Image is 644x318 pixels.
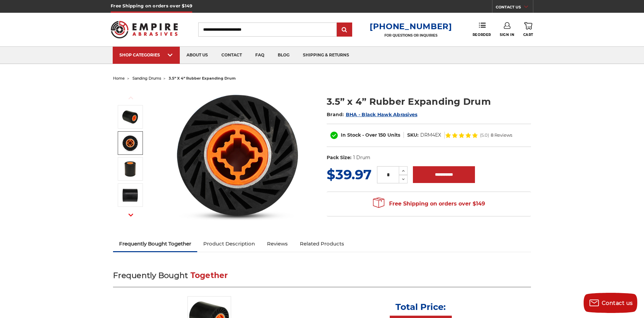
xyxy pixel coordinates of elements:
[500,33,514,37] span: Sign In
[420,132,441,139] dd: DRM4EX
[395,302,446,312] p: Total Price:
[480,133,489,137] span: (5.0)
[271,47,296,64] a: blog
[362,132,377,138] span: - Over
[496,3,533,13] a: CONTACT US
[523,22,533,37] a: Cart
[123,208,139,222] button: Next
[341,132,361,138] span: In Stock
[215,47,249,64] a: contact
[296,47,356,64] a: shipping & returns
[523,33,533,37] span: Cart
[197,236,261,251] a: Product Description
[373,197,485,211] span: Free Shipping on orders over $149
[338,23,351,37] input: Submit
[327,95,531,108] h1: 3.5” x 4” Rubber Expanding Drum
[113,76,125,81] a: home
[122,108,139,125] img: 3.5 inch rubber expanding drum for sanding belt
[169,76,236,81] span: 3.5” x 4” rubber expanding drum
[294,236,350,251] a: Related Products
[132,76,161,81] a: sanding drums
[602,300,633,306] span: Contact us
[261,236,294,251] a: Reviews
[122,135,139,151] img: 3.5 inch x 4 inch expanding drum
[473,33,491,37] span: Reorder
[327,154,352,161] dt: Pack Size:
[378,132,386,138] span: 150
[370,33,452,38] p: FOR QUESTIONS OR INQUIRIES
[113,236,197,251] a: Frequently Bought Together
[119,52,173,57] div: SHOP CATEGORIES
[249,47,271,64] a: faq
[123,91,139,105] button: Previous
[122,187,139,203] img: 3.5” x 4” Rubber Expanding Drum
[584,293,637,313] button: Contact us
[327,111,344,118] span: Brand:
[111,16,178,43] img: Empire Abrasives
[113,271,188,280] span: Frequently Bought
[387,132,400,138] span: Units
[353,154,370,161] dd: 1 Drum
[346,111,418,118] a: BHA - Black Hawk Abrasives
[122,161,139,177] img: Rubber expanding wheel for sanding drum
[171,88,305,222] img: 3.5 inch rubber expanding drum for sanding belt
[491,133,512,137] span: 8 Reviews
[407,132,419,139] dt: SKU:
[327,166,372,183] span: $39.97
[370,21,452,31] a: [PHONE_NUMBER]
[473,22,491,37] a: Reorder
[180,47,215,64] a: about us
[191,271,228,280] span: Together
